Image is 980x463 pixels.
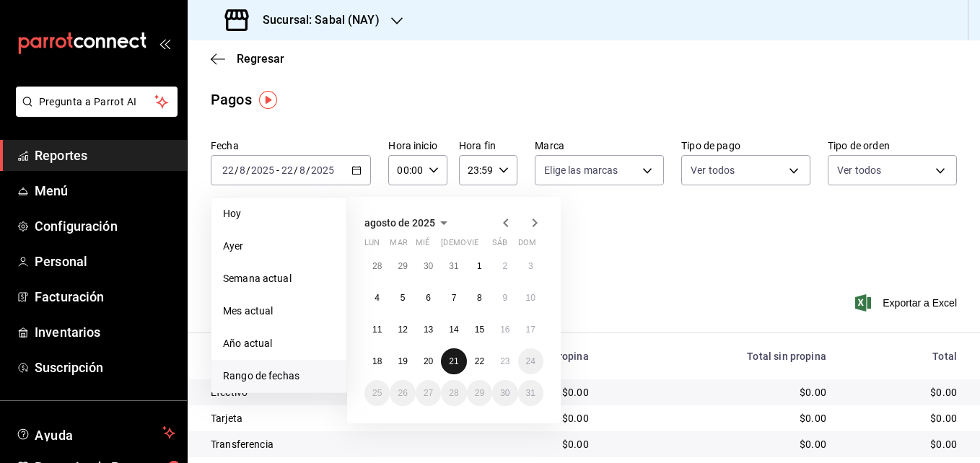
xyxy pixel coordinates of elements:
[251,12,380,29] h3: Sucursal: Sabal (NAY)
[372,261,382,271] abbr: 28 de julio de 2025
[390,238,407,253] abbr: martes
[306,164,310,176] span: /
[528,261,533,271] abbr: 3 de agosto de 2025
[518,238,536,253] abbr: domingo
[364,317,390,343] button: 11 de agosto de 2025
[390,380,415,406] button: 26 de agosto de 2025
[223,369,335,384] span: Rango de fechas
[502,293,507,303] abbr: 9 de agosto de 2025
[388,141,447,151] label: Hora inicio
[223,206,335,221] span: Hoy
[426,293,431,303] abbr: 6 de agosto de 2025
[492,285,517,311] button: 9 de agosto de 2025
[364,348,390,374] button: 18 de agosto de 2025
[375,293,380,303] abbr: 4 de agosto de 2025
[416,380,441,406] button: 27 de agosto de 2025
[459,141,517,151] label: Hora fin
[372,356,382,366] abbr: 18 de agosto de 2025
[372,388,382,398] abbr: 25 de agosto de 2025
[467,253,492,279] button: 1 de agosto de 2025
[526,388,535,398] abbr: 31 de agosto de 2025
[237,52,284,66] span: Regresar
[612,411,826,425] div: $0.00
[364,253,390,279] button: 28 de julio de 2025
[398,261,407,271] abbr: 29 de julio de 2025
[16,87,178,117] button: Pregunta a Parrot AI
[535,141,664,151] label: Marca
[473,437,589,451] div: $0.00
[364,217,435,229] span: agosto de 2025
[222,164,235,176] input: --
[449,356,458,366] abbr: 21 de agosto de 2025
[467,285,492,311] button: 8 de agosto de 2025
[211,89,252,110] div: Pagos
[35,216,175,236] span: Configuración
[828,141,957,151] label: Tipo de orden
[477,261,482,271] abbr: 1 de agosto de 2025
[849,437,957,451] div: $0.00
[467,238,478,253] abbr: viernes
[211,411,450,425] div: Tarjeta
[416,253,441,279] button: 30 de julio de 2025
[502,261,507,271] abbr: 2 de agosto de 2025
[526,325,535,335] abbr: 17 de agosto de 2025
[475,356,484,366] abbr: 22 de agosto de 2025
[492,380,517,406] button: 30 de agosto de 2025
[492,238,507,253] abbr: sábado
[467,348,492,374] button: 22 de agosto de 2025
[281,164,294,176] input: --
[310,164,335,176] input: ----
[424,388,433,398] abbr: 27 de agosto de 2025
[364,285,390,311] button: 4 de agosto de 2025
[612,437,826,451] div: $0.00
[246,164,250,176] span: /
[250,164,275,176] input: ----
[35,322,175,342] span: Inventarios
[35,287,175,307] span: Facturación
[401,293,406,303] abbr: 5 de agosto de 2025
[449,388,458,398] abbr: 28 de agosto de 2025
[416,317,441,343] button: 13 de agosto de 2025
[35,181,175,200] span: Menú
[424,356,433,366] abbr: 20 de agosto de 2025
[416,238,429,253] abbr: miércoles
[239,164,246,176] input: --
[518,253,543,279] button: 3 de agosto de 2025
[235,164,239,176] span: /
[276,164,279,176] span: -
[364,238,380,253] abbr: lunes
[526,356,535,366] abbr: 24 de agosto de 2025
[452,293,457,303] abbr: 7 de agosto de 2025
[858,294,957,312] span: Exportar a Excel
[424,261,433,271] abbr: 30 de julio de 2025
[449,325,458,335] abbr: 14 de agosto de 2025
[390,285,415,311] button: 5 de agosto de 2025
[211,437,450,451] div: Transferencia
[424,325,433,335] abbr: 13 de agosto de 2025
[390,253,415,279] button: 29 de julio de 2025
[35,146,175,165] span: Reportes
[518,317,543,343] button: 17 de agosto de 2025
[526,293,535,303] abbr: 10 de agosto de 2025
[441,348,466,374] button: 21 de agosto de 2025
[223,336,335,351] span: Año actual
[612,385,826,400] div: $0.00
[681,141,810,151] label: Tipo de pago
[467,380,492,406] button: 29 de agosto de 2025
[449,261,458,271] abbr: 31 de julio de 2025
[441,380,466,406] button: 28 de agosto de 2025
[441,285,466,311] button: 7 de agosto de 2025
[492,253,517,279] button: 2 de agosto de 2025
[364,214,452,231] button: agosto de 2025
[500,325,509,335] abbr: 16 de agosto de 2025
[518,380,543,406] button: 31 de agosto de 2025
[259,91,277,109] img: Tooltip marker
[492,317,517,343] button: 16 de agosto de 2025
[223,239,335,254] span: Ayer
[500,388,509,398] abbr: 30 de agosto de 2025
[492,348,517,374] button: 23 de agosto de 2025
[849,385,957,400] div: $0.00
[223,271,335,286] span: Semana actual
[211,141,371,151] label: Fecha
